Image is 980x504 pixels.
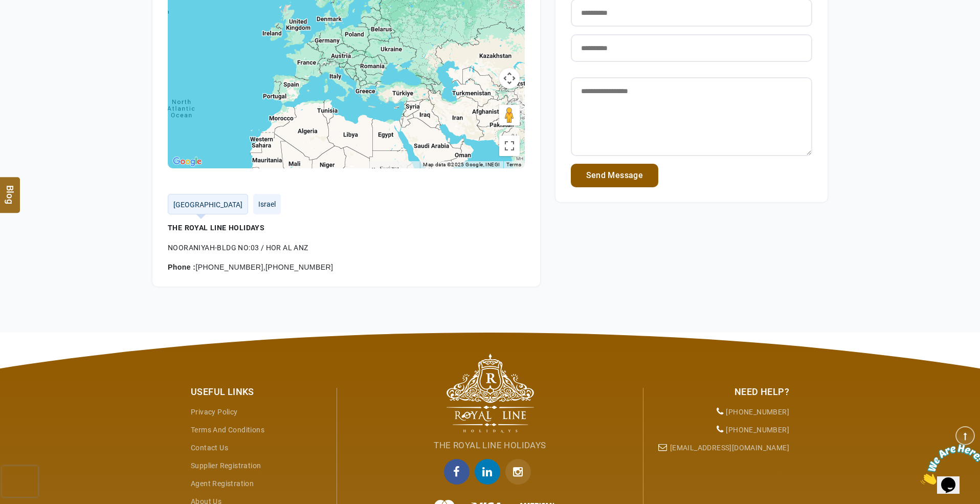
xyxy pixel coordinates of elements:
div: Useful Links [191,385,329,399]
span: Map data ©2025 Google, INEGI [423,162,500,167]
a: Terms (opens in new tab) [506,162,522,167]
span: , [263,263,265,271]
button: Keyboard shortcuts [372,161,417,179]
a: facebook [444,459,475,485]
button: Toggle fullscreen view [499,136,520,156]
p: NOORANIYAH-BLDG NO:03 / HOR AL ANZ [168,242,525,254]
a: [GEOGRAPHIC_DATA] [168,194,248,214]
a: Privacy Policy [191,408,238,416]
a: Open this area in Google Maps (opens a new window) [170,155,204,168]
div: Need Help? [651,385,789,399]
img: The Royal Line Holidays [447,354,534,433]
button: Drag Pegman onto the map to open Street View [499,105,520,125]
li: [PHONE_NUMBER] [651,403,789,421]
li: [PHONE_NUMBER] [651,421,789,439]
span: The Royal Line Holidays [434,440,546,450]
span: Blog [4,185,17,194]
img: Chat attention grabber [4,4,68,45]
a: Send Message [571,164,659,187]
span: Phone : [168,263,195,271]
a: [EMAIL_ADDRESS][DOMAIN_NAME] [670,444,789,452]
a: Supplier Registration [191,462,261,470]
span: [PHONE_NUMBER] [195,263,263,271]
img: Google [170,155,204,168]
a: Instagram [505,459,536,485]
a: Terms and Conditions [191,426,264,434]
iframe: reCAPTCHA [2,466,133,497]
button: Map camera controls [499,68,520,89]
iframe: chat widget [917,440,980,489]
a: Agent Registration [191,479,254,488]
a: Israel [253,194,281,214]
span: [PHONE_NUMBER] [265,263,333,271]
a: linkedin [475,459,505,485]
span: THE ROYAL LINE HOLIDAYS [168,224,264,232]
a: Contact Us [191,444,228,452]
